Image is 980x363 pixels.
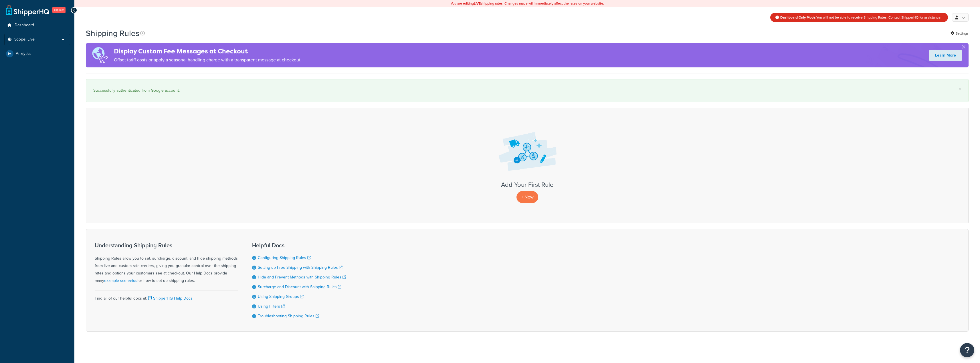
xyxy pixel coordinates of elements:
b: LIVE [474,1,481,6]
a: ShipperHQ Help Docs [147,295,193,301]
a: Configuring Shipping Rules [258,255,311,261]
div: Shipping Rules allow you to set, surcharge, discount, and hide shipping methods from live and cus... [95,242,238,284]
p: + New [516,191,538,203]
a: Using Shipping Groups [258,294,304,300]
a: ShipperHQ Home [6,4,49,16]
a: Learn More [929,50,962,61]
span: Dashboard [15,23,34,28]
a: Using Filters [258,303,285,309]
a: Hide and Prevent Methods with Shipping Rules [258,274,346,280]
img: duties-banner-06bc72dcb5fe05cb3f9472aba00be2ae8eb53ab6f0d8bb03d382ba314ac3c341.png [86,43,114,67]
a: Surcharge and Discount with Shipping Rules [258,284,341,290]
span: Analytics [16,51,31,56]
p: Offset tariff costs or apply a seasonal handling charge with a transparent message at checkout. [114,56,302,64]
button: Open Resource Center [960,343,974,357]
span: You will not be able to receive Shipping Rates. Contact ShipperHQ for assistance. [780,15,941,20]
a: example scenarios [104,278,137,284]
h3: Helpful Docs [252,242,346,248]
div: Successfully authenticated from Google account. [93,87,961,95]
span: Scope: Live [14,37,35,42]
a: × [959,87,961,91]
a: Troubleshooting Shipping Rules [258,313,319,319]
strong: Dashboard Only Mode. [780,15,816,20]
a: Setting up Free Shipping with Shipping Rules [258,264,342,270]
a: Analytics [4,49,70,59]
span: Expired! [52,7,66,13]
a: Dashboard [4,20,70,31]
div: Find all of our helpful docs at: [95,290,238,302]
h1: Shipping Rules [86,28,139,39]
h3: Add Your First Rule [92,181,963,188]
h4: Display Custom Fee Messages at Checkout [114,47,302,56]
a: Settings [951,29,969,37]
h3: Understanding Shipping Rules [95,242,238,248]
